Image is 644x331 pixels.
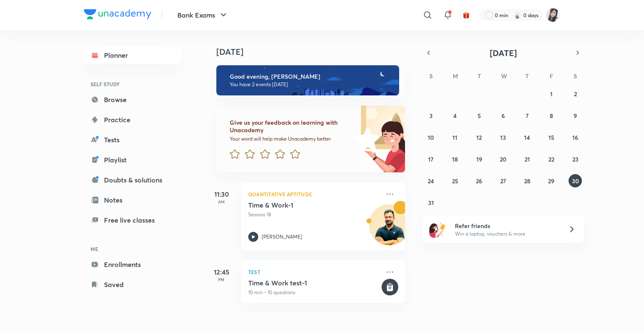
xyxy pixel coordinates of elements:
button: August 1, 2025 [545,87,558,100]
button: August 24, 2025 [424,174,438,187]
abbr: August 26, 2025 [476,177,482,185]
a: Company Logo [84,9,151,21]
abbr: Sunday [429,72,433,80]
p: PM [205,277,238,282]
a: Playlist [84,151,181,168]
abbr: August 25, 2025 [452,177,458,185]
button: August 8, 2025 [545,109,558,122]
abbr: August 27, 2025 [500,177,506,185]
a: Enrollments [84,256,181,273]
abbr: August 3, 2025 [429,112,433,120]
abbr: August 22, 2025 [548,155,554,163]
abbr: August 29, 2025 [548,177,554,185]
button: August 31, 2025 [424,196,438,209]
a: Doubts & solutions [84,172,181,188]
p: Test [248,267,380,277]
h5: 12:45 [205,267,238,277]
button: avatar [460,8,473,22]
span: [DATE] [490,47,517,59]
abbr: August 13, 2025 [500,133,506,141]
h6: Give us your feedback on learning with Unacademy [230,119,352,134]
a: Saved [84,276,181,293]
img: feedback_image [327,105,405,172]
abbr: Friday [550,72,553,80]
abbr: Wednesday [501,72,507,80]
button: [DATE] [434,47,572,59]
abbr: Thursday [525,72,529,80]
button: August 3, 2025 [424,109,438,122]
abbr: August 7, 2025 [526,112,529,120]
button: August 22, 2025 [545,152,558,166]
button: August 5, 2025 [473,109,486,122]
abbr: August 5, 2025 [478,112,481,120]
abbr: August 6, 2025 [501,112,505,120]
a: Free live classes [84,212,181,228]
button: August 30, 2025 [569,174,582,187]
abbr: August 9, 2025 [574,112,577,120]
p: AM [205,199,238,204]
abbr: August 19, 2025 [476,155,482,163]
button: August 18, 2025 [448,152,462,166]
button: August 27, 2025 [496,174,510,187]
abbr: August 17, 2025 [428,155,434,163]
button: August 23, 2025 [569,152,582,166]
button: August 16, 2025 [569,131,582,144]
abbr: August 1, 2025 [550,90,553,98]
img: evening [216,65,399,95]
p: Session 18 [248,211,380,218]
abbr: August 14, 2025 [524,133,530,141]
button: August 4, 2025 [448,109,462,122]
img: avatar [462,11,470,19]
h4: [DATE] [216,47,413,57]
a: Practice [84,111,181,128]
button: August 13, 2025 [496,131,510,144]
h5: Time & Work test-1 [248,279,380,287]
h6: ME [84,242,181,256]
abbr: August 16, 2025 [572,133,578,141]
a: Tests [84,131,181,148]
button: August 14, 2025 [520,131,534,144]
abbr: August 4, 2025 [453,112,457,120]
abbr: August 18, 2025 [452,155,458,163]
abbr: August 2, 2025 [574,90,577,98]
abbr: Monday [453,72,458,80]
p: [PERSON_NAME] [262,233,302,241]
button: August 2, 2025 [569,87,582,100]
button: August 11, 2025 [448,131,462,144]
abbr: August 12, 2025 [476,133,482,141]
p: Your word will help make Unacademy better [230,136,352,142]
button: August 12, 2025 [473,131,486,144]
h5: 11:30 [205,189,238,199]
abbr: August 21, 2025 [525,155,530,163]
a: Notes [84,192,181,208]
abbr: August 10, 2025 [428,133,434,141]
abbr: August 11, 2025 [452,133,457,141]
img: Company Logo [84,9,151,19]
button: August 28, 2025 [520,174,534,187]
button: August 26, 2025 [473,174,486,187]
h5: Time & Work-1 [248,201,353,209]
img: Avatar [369,209,410,249]
button: August 10, 2025 [424,131,438,144]
abbr: August 28, 2025 [524,177,530,185]
a: Browse [84,91,181,108]
abbr: August 15, 2025 [548,133,554,141]
button: August 21, 2025 [520,152,534,166]
abbr: August 8, 2025 [550,112,553,120]
p: You have 2 events [DATE] [230,81,392,88]
p: Win a laptop, vouchers & more [455,230,558,238]
abbr: Tuesday [478,72,481,80]
abbr: Saturday [574,72,577,80]
button: August 19, 2025 [473,152,486,166]
p: 10 min • 10 questions [248,289,380,296]
img: Manjeet Kaur [546,8,560,22]
abbr: August 31, 2025 [428,199,434,207]
button: August 17, 2025 [424,152,438,166]
button: August 6, 2025 [496,109,510,122]
a: Planner [84,47,181,64]
img: streak [513,11,522,19]
h6: Good evening, [PERSON_NAME] [230,73,392,80]
button: August 7, 2025 [520,109,534,122]
abbr: August 30, 2025 [572,177,579,185]
button: August 25, 2025 [448,174,462,187]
